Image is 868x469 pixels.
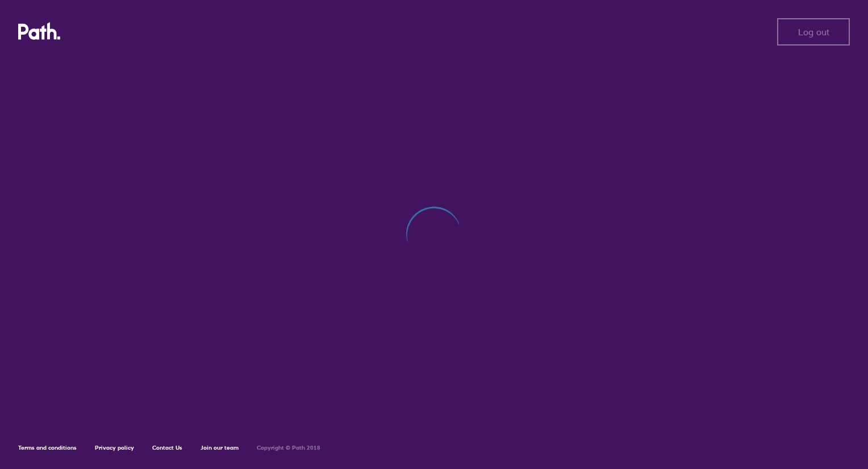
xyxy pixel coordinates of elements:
[777,18,850,45] button: Log out
[152,444,182,451] a: Contact Us
[798,27,829,37] span: Log out
[257,445,320,451] h6: Copyright © Path 2018
[18,444,77,451] a: Terms and conditions
[201,444,239,451] a: Join our team
[95,444,134,451] a: Privacy policy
